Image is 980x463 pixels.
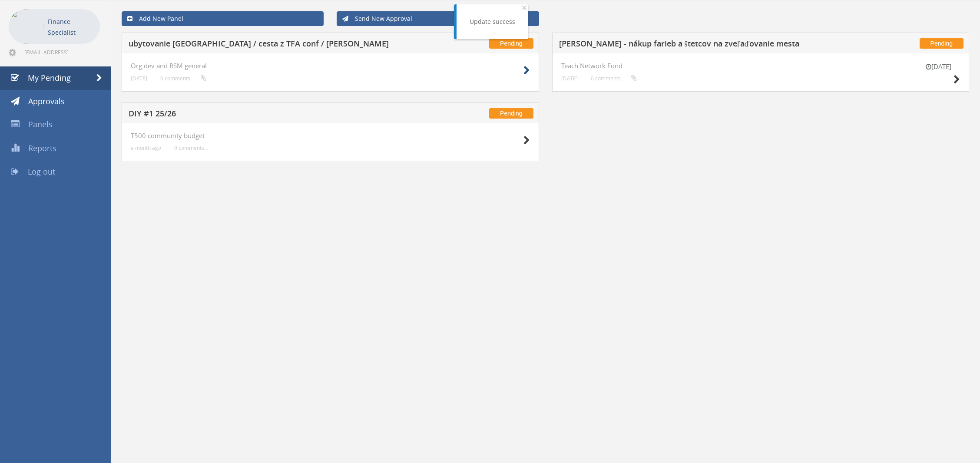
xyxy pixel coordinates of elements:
h4: Teach Network Fond [561,62,960,69]
span: Panels [28,119,53,129]
small: 0 comments... [591,75,637,82]
small: a month ago [131,145,161,151]
p: Finance Specialist [48,16,96,38]
h5: DIY #1 25/26 [129,109,411,120]
small: [DATE] [131,75,147,82]
span: Reports [28,143,56,153]
span: Pending [489,108,533,119]
h4: Org dev and RSM general [131,62,530,69]
h5: [PERSON_NAME] - nákup farieb a štetcov na zveľaďovanie mesta [559,40,841,50]
small: [DATE] [917,62,960,71]
span: Approvals [28,96,65,106]
span: [EMAIL_ADDRESS][DOMAIN_NAME] [24,49,98,56]
h4: T500 community budget [131,132,530,139]
a: Add New Panel [122,11,324,26]
span: Log out [28,166,55,177]
small: [DATE] [561,75,578,82]
span: My Pending [28,73,71,83]
span: Pending [920,38,963,49]
span: × [522,1,527,13]
small: 0 comments... [174,145,208,151]
span: Pending [489,38,533,49]
h5: ubytovanie [GEOGRAPHIC_DATA] / cesta z TFA conf / [PERSON_NAME] [129,40,411,50]
a: Send New Approval [337,11,539,26]
small: 0 comments... [160,75,206,82]
div: Update success [470,17,515,26]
